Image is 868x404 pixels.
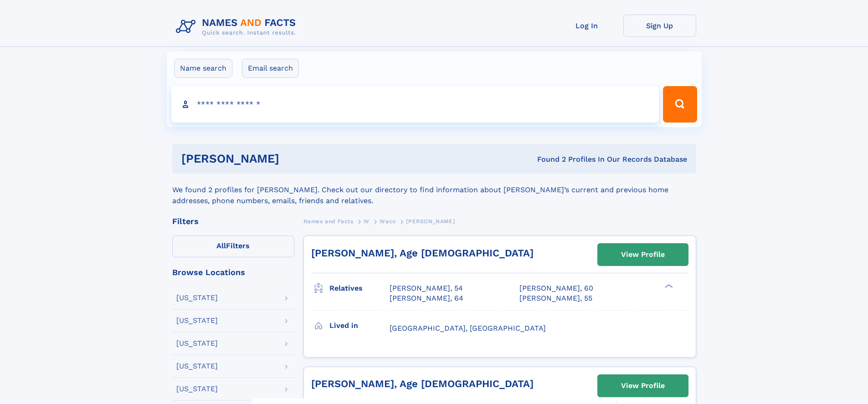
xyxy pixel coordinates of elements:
span: W [364,218,370,225]
div: [US_STATE] [176,385,218,393]
h1: [PERSON_NAME] [181,153,408,164]
span: [GEOGRAPHIC_DATA], [GEOGRAPHIC_DATA] [390,324,546,332]
div: Browse Locations [172,268,294,276]
label: Filters [172,235,294,257]
a: [PERSON_NAME], 60 [519,283,593,293]
a: View Profile [598,375,688,397]
a: [PERSON_NAME], Age [DEMOGRAPHIC_DATA] [311,378,534,389]
input: search input [171,86,659,123]
a: Log In [550,15,623,37]
a: [PERSON_NAME], 64 [390,293,463,303]
div: Found 2 Profiles In Our Records Database [408,154,687,164]
label: Name search [174,59,232,78]
div: [US_STATE] [176,294,218,302]
label: Email search [242,59,299,78]
a: Waco [380,215,395,227]
div: Filters [172,217,294,225]
img: Logo Names and Facts [172,15,303,39]
div: We found 2 profiles for [PERSON_NAME]. Check out our directory to find information about [PERSON_... [172,174,696,206]
div: ❯ [663,283,673,289]
div: [US_STATE] [176,317,218,324]
button: Search Button [663,86,697,123]
h3: Lived in [329,318,390,333]
a: View Profile [598,244,688,266]
h3: Relatives [329,281,390,296]
a: W [364,215,370,227]
a: Sign Up [623,15,696,37]
a: [PERSON_NAME], 55 [519,293,592,303]
span: [PERSON_NAME] [406,218,455,225]
span: Waco [380,218,395,225]
a: [PERSON_NAME], 54 [390,283,463,293]
a: [PERSON_NAME], Age [DEMOGRAPHIC_DATA] [311,247,534,259]
div: View Profile [621,375,665,396]
a: Names and Facts [303,215,354,227]
div: [US_STATE] [176,340,218,347]
div: [US_STATE] [176,363,218,370]
div: View Profile [621,244,665,265]
span: All [216,241,226,250]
